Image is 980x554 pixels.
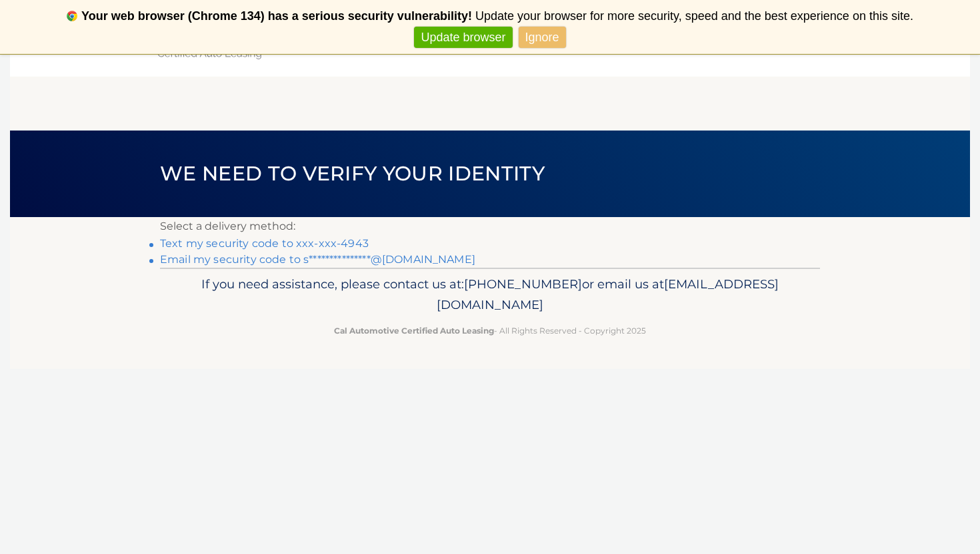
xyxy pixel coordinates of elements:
strong: Cal Automotive Certified Auto Leasing [334,326,494,336]
a: Text my security code to xxx-xxx-4943 [160,237,369,250]
span: Update your browser for more security, speed and the best experience on this site. [475,9,913,23]
p: If you need assistance, please contact us at: or email us at [169,274,811,316]
span: We need to verify your identity [160,161,545,186]
a: Ignore [519,27,566,49]
p: - All Rights Reserved - Copyright 2025 [169,324,811,338]
p: Select a delivery method: [160,217,820,236]
a: Update browser [414,27,512,49]
span: [PHONE_NUMBER] [464,276,582,292]
b: Your web browser (Chrome 134) has a serious security vulnerability! [81,9,472,23]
